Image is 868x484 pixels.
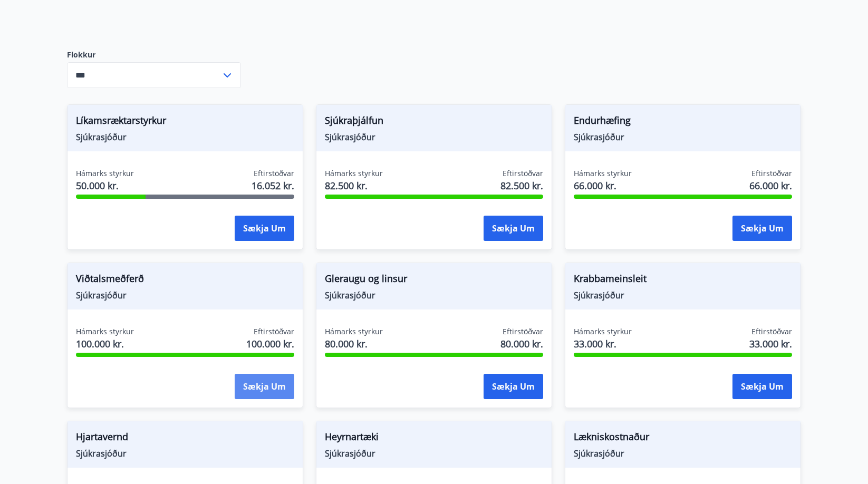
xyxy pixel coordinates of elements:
span: 82.500 kr. [500,179,543,192]
span: Krabbameinsleit [574,272,792,289]
span: 100.000 kr. [76,337,134,351]
span: Sjúkrasjóður [574,289,792,301]
span: Hjartavernd [76,430,294,448]
span: 50.000 kr. [76,179,134,192]
span: Sjúkraþjálfun [325,113,543,131]
span: Viðtalsmeðferð [76,272,294,289]
span: Gleraugu og linsur [325,272,543,289]
span: Endurhæfing [574,113,792,131]
span: Heyrnartæki [325,430,543,448]
span: 33.000 kr. [749,337,792,351]
span: Hámarks styrkur [574,168,632,179]
span: 66.000 kr. [749,179,792,192]
span: Hámarks styrkur [325,168,383,179]
span: 16.052 kr. [252,179,294,192]
span: 33.000 kr. [574,337,632,351]
span: Hámarks styrkur [325,326,383,337]
button: Sækja um [732,216,792,241]
span: Sjúkrasjóður [325,289,543,301]
span: 100.000 kr. [246,337,294,351]
span: Sjúkrasjóður [325,448,543,459]
button: Sækja um [235,374,294,399]
label: Flokkur [67,50,241,60]
span: 82.500 kr. [325,179,383,192]
span: Sjúkrasjóður [76,289,294,301]
span: Eftirstöðvar [751,168,792,179]
span: Lækniskostnaður [574,430,792,448]
span: Sjúkrasjóður [574,448,792,459]
button: Sækja um [732,374,792,399]
span: Hámarks styrkur [574,326,632,337]
span: Sjúkrasjóður [76,131,294,143]
span: Sjúkrasjóður [76,448,294,459]
button: Sækja um [484,374,543,399]
span: Sjúkrasjóður [325,131,543,143]
span: Líkamsræktarstyrkur [76,113,294,131]
span: 66.000 kr. [574,179,632,192]
span: Sjúkrasjóður [574,131,792,143]
span: Hámarks styrkur [76,168,134,179]
span: Eftirstöðvar [503,326,543,337]
span: Eftirstöðvar [751,326,792,337]
button: Sækja um [235,216,294,241]
button: Sækja um [484,216,543,241]
span: Eftirstöðvar [254,326,294,337]
span: 80.000 kr. [325,337,383,351]
span: Hámarks styrkur [76,326,134,337]
span: 80.000 kr. [500,337,543,351]
span: Eftirstöðvar [254,168,294,179]
span: Eftirstöðvar [503,168,543,179]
